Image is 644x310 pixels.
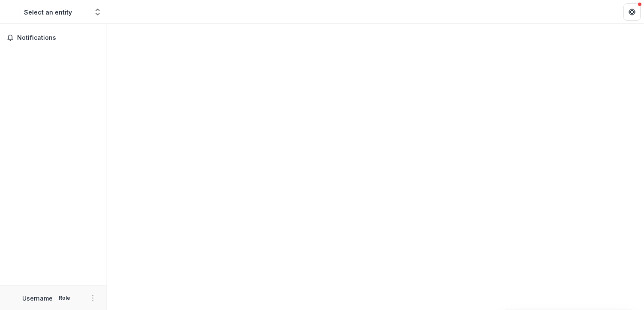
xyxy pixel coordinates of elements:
[24,8,72,17] div: Select an entity
[92,3,104,21] button: Open entity switcher
[623,3,641,21] button: Get Help
[3,31,103,45] button: Notifications
[56,294,73,302] p: Role
[17,34,100,42] span: Notifications
[88,293,98,303] button: More
[22,294,53,303] p: Username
